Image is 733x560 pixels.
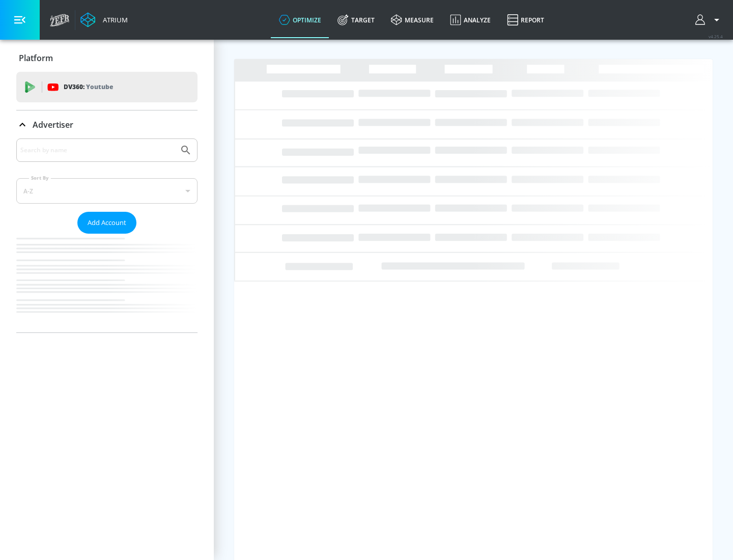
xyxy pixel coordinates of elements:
[271,2,329,38] a: optimize
[16,178,198,204] div: A-Z
[77,212,136,234] button: Add Account
[16,234,198,332] nav: list of Advertiser
[20,144,175,157] input: Search by name
[709,34,723,39] span: v 4.25.4
[86,81,113,92] p: Youtube
[80,12,128,27] a: Atrium
[16,110,198,139] div: Advertiser
[383,2,442,38] a: measure
[329,2,383,38] a: Target
[499,2,552,38] a: Report
[16,138,198,332] div: Advertiser
[442,2,499,38] a: Analyze
[99,15,128,24] div: Atrium
[64,81,113,93] p: DV360:
[16,72,198,102] div: DV360: Youtube
[16,44,198,72] div: Platform
[29,175,51,181] label: Sort By
[19,52,53,64] p: Platform
[33,119,73,130] p: Advertiser
[88,217,126,229] span: Add Account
